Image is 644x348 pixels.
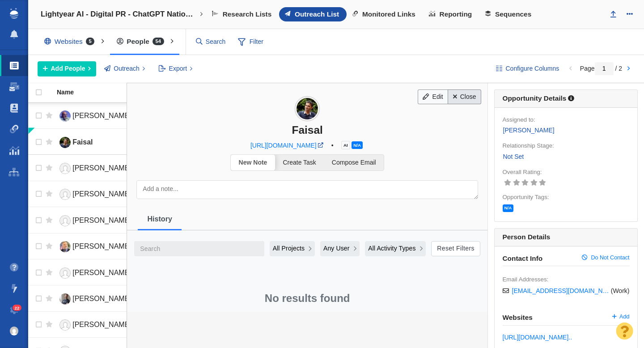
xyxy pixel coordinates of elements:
span: New Note [239,159,267,166]
a: [PERSON_NAME] [57,213,138,229]
button: Outreach [99,61,150,76]
a: [EMAIL_ADDRESS][DOMAIN_NAME] [512,287,610,295]
a: [PERSON_NAME] [57,317,138,333]
span: Reporting [440,10,472,18]
label: Opportunity Tags: [503,193,549,201]
a: [URL][DOMAIN_NAME].. [503,334,572,341]
span: [PERSON_NAME] [72,112,131,119]
a: Research Lists [206,7,279,21]
h4: Lightyear AI - Digital PR - ChatGPT Nation: The States Leading (and Ignoring) the AI Boom [41,10,197,19]
div: Faisal [127,123,487,136]
span: N/A [503,204,514,212]
label: Relationship Stage: [503,142,554,150]
span: Filter [233,34,269,51]
span: Compose Email [332,159,376,166]
span: ( ) [611,287,630,295]
a: New Note [231,155,275,170]
a: [PERSON_NAME] [57,291,138,307]
span: Outreach [114,64,140,73]
h6: Opportunity Details [503,94,567,102]
input: Search [192,34,230,50]
a: [PERSON_NAME] [503,125,555,136]
button: Export [153,61,198,76]
a: Edit [418,89,448,105]
span: Export [169,64,187,73]
a: Compose Email [324,155,384,170]
a: [PERSON_NAME] [57,187,138,202]
span: [PERSON_NAME] [72,164,131,172]
span: [PERSON_NAME] [72,242,131,250]
span: Monitored Links [362,10,415,18]
button: Configure Columns [491,61,564,76]
span: AI [341,141,350,149]
button: Add People [38,61,96,76]
span: [PERSON_NAME] [72,190,131,198]
span: 5 [86,38,95,45]
a: N/A [503,204,515,211]
span: [PERSON_NAME] [72,216,131,224]
a: Faisal [57,135,138,150]
a: Do Not Contact [582,255,629,263]
span: Configure Columns [505,64,559,73]
img: buzzstream_logo_iconsimple.png [10,8,18,19]
a: [PERSON_NAME] [57,161,138,176]
span: Contact Info [503,255,582,263]
span: [URL][DOMAIN_NAME] [250,142,317,149]
a: Close [448,89,481,105]
span: Websites [503,314,613,322]
span: N/A [352,141,363,149]
span: Add People [51,64,85,73]
a: Outreach List [279,7,347,21]
a: Reporting [423,7,479,21]
a: [PERSON_NAME] [57,239,138,255]
div: Name [57,89,145,95]
span: https://khanfk.medium.com/ [503,334,572,341]
a: [PERSON_NAME] [57,108,138,124]
span: [PERSON_NAME] [72,269,131,276]
div: Websites [38,31,105,52]
span: 22 [13,305,22,311]
span: • [330,140,335,151]
span: [PERSON_NAME] [72,295,131,302]
span: Faisal [72,138,93,146]
img: 8a21b1a12a7554901d364e890baed237 [10,327,19,335]
a: Add [612,314,629,322]
span: Outreach List [295,10,339,18]
label: Email Addresses: [503,276,549,284]
span: [PERSON_NAME] [72,321,131,328]
a: Create Task [275,155,324,170]
span: Research Lists [223,10,272,18]
a: Name [57,89,145,97]
a: Monitored Links [347,7,423,21]
a: Sequences [479,7,539,21]
a: [PERSON_NAME] [57,265,138,281]
span: Work [613,287,627,294]
label: Overall Rating: [503,168,542,176]
a: Not Set [503,152,525,162]
span: History [147,215,172,223]
label: Assigned to: [503,116,535,124]
a: [URL][DOMAIN_NAME] [250,141,317,149]
span: Sequences [495,10,531,18]
h6: Person Details [495,229,637,246]
a: AIN/A [341,141,364,148]
a: History [138,205,181,232]
span: Create Task [283,159,316,166]
span: Page / 2 [580,65,622,72]
a: khanfk.medium.com [317,143,330,148]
